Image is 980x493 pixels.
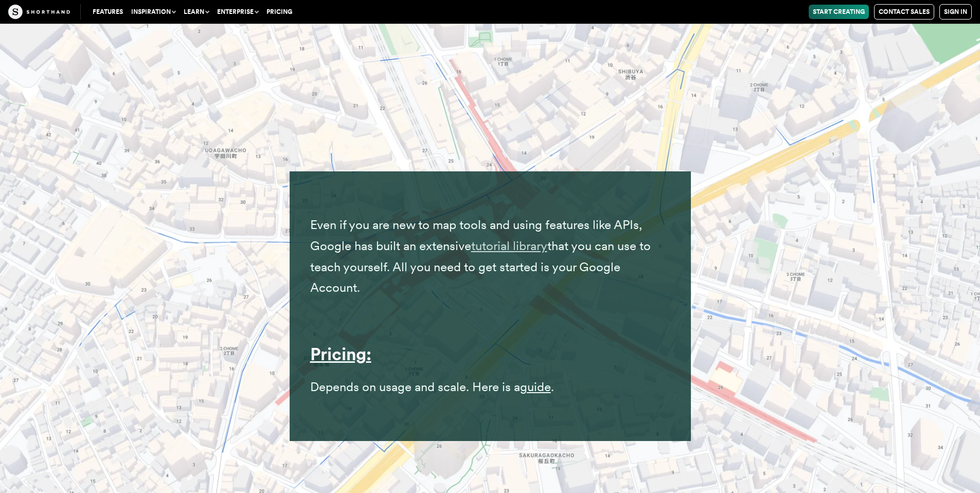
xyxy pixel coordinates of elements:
[180,5,213,19] button: Learn
[88,5,127,19] a: Features
[310,344,366,364] a: Pricing
[213,5,262,19] button: Enterprise
[310,377,670,398] p: Depends on usage and scale. Here is a .
[874,4,934,20] a: Contact Sales
[262,5,296,19] a: Pricing
[939,4,972,20] a: Sign in
[471,238,547,253] a: tutorial library
[809,5,869,19] a: Start Creating
[366,344,371,364] a: :
[520,379,551,394] a: guide
[8,5,70,19] img: The Craft
[310,215,670,298] p: Even if you are new to map tools and using features like APIs, Google has built an extensive that...
[127,5,180,19] button: Inspiration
